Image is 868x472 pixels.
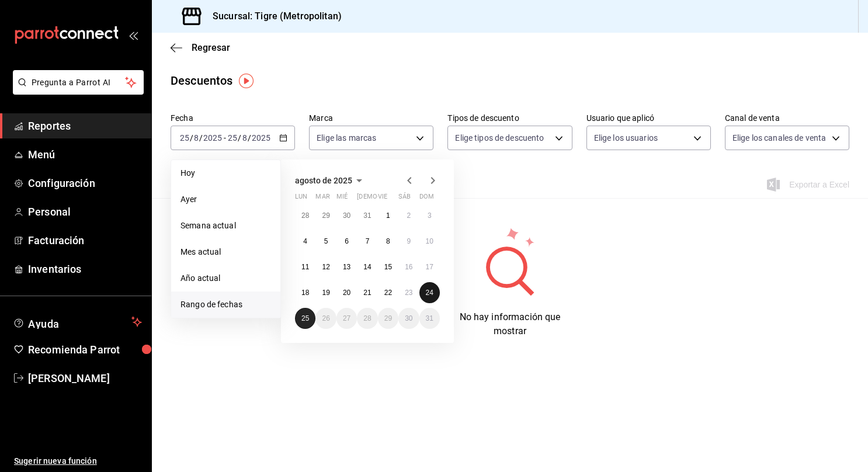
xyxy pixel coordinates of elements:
button: 30 de julio de 2025 [336,205,357,226]
abbr: lunes [295,193,307,205]
abbr: 17 de agosto de 2025 [426,263,433,271]
span: agosto de 2025 [295,176,352,185]
button: agosto de 2025 [295,173,366,188]
button: 3 de agosto de 2025 [419,205,440,226]
button: 30 de agosto de 2025 [398,308,419,329]
img: Tooltip marker [239,74,254,88]
abbr: 6 de agosto de 2025 [345,237,349,245]
abbr: martes [315,193,329,205]
a: Pregunta a Parrot AI [8,85,144,97]
button: 21 de agosto de 2025 [357,282,377,303]
button: 9 de agosto de 2025 [398,231,419,252]
button: 10 de agosto de 2025 [419,231,440,252]
label: Tipos de descuento [447,114,572,122]
abbr: 8 de agosto de 2025 [386,237,390,245]
abbr: viernes [378,193,387,205]
button: 25 de agosto de 2025 [295,308,315,329]
label: Canal de venta [725,114,849,122]
abbr: 31 de julio de 2025 [363,211,371,220]
abbr: 14 de agosto de 2025 [363,263,371,271]
abbr: 2 de agosto de 2025 [407,211,411,220]
button: 16 de agosto de 2025 [398,256,419,277]
button: 13 de agosto de 2025 [336,256,357,277]
abbr: 5 de agosto de 2025 [324,237,328,245]
button: 7 de agosto de 2025 [357,231,377,252]
button: 20 de agosto de 2025 [336,282,357,303]
abbr: 22 de agosto de 2025 [384,289,392,297]
abbr: 12 de agosto de 2025 [322,263,329,271]
abbr: 15 de agosto de 2025 [384,263,392,271]
span: Rango de fechas [180,299,271,311]
input: -- [242,133,248,143]
abbr: 31 de agosto de 2025 [426,314,433,322]
input: -- [227,133,238,143]
button: 4 de agosto de 2025 [295,231,315,252]
abbr: jueves [357,193,426,205]
button: open_drawer_menu [129,30,138,40]
abbr: 11 de agosto de 2025 [301,263,309,271]
input: -- [179,133,190,143]
button: 5 de agosto de 2025 [315,231,336,252]
button: 27 de agosto de 2025 [336,308,357,329]
button: 29 de agosto de 2025 [378,308,398,329]
abbr: 3 de agosto de 2025 [428,211,432,220]
abbr: 26 de agosto de 2025 [322,314,329,322]
abbr: 1 de agosto de 2025 [386,211,390,220]
abbr: 28 de julio de 2025 [301,211,309,220]
abbr: 24 de agosto de 2025 [426,289,433,297]
button: 24 de agosto de 2025 [419,282,440,303]
button: 26 de agosto de 2025 [315,308,336,329]
div: Descuentos [171,72,232,89]
span: [PERSON_NAME] [28,370,142,386]
span: Elige tipos de descuento [455,132,544,144]
input: ---- [251,133,271,143]
label: Usuario que aplicó [586,114,711,122]
span: Elige las marcas [317,132,376,144]
span: Inventarios [28,261,142,277]
abbr: 20 de agosto de 2025 [343,289,350,297]
button: 17 de agosto de 2025 [419,256,440,277]
button: 31 de julio de 2025 [357,205,377,226]
abbr: miércoles [336,193,348,205]
button: 22 de agosto de 2025 [378,282,398,303]
span: Regresar [192,42,230,53]
abbr: 28 de agosto de 2025 [363,314,371,322]
button: 14 de agosto de 2025 [357,256,377,277]
button: 6 de agosto de 2025 [336,231,357,252]
button: 28 de agosto de 2025 [357,308,377,329]
span: / [199,133,203,143]
abbr: 7 de agosto de 2025 [366,237,370,245]
button: 29 de julio de 2025 [315,205,336,226]
abbr: 13 de agosto de 2025 [343,263,350,271]
span: Configuración [28,175,142,191]
button: 15 de agosto de 2025 [378,256,398,277]
abbr: domingo [419,193,434,205]
span: Reportes [28,118,142,134]
span: Menú [28,147,142,162]
label: Marca [309,114,433,122]
button: Regresar [171,42,230,53]
span: Año actual [180,272,271,284]
abbr: 4 de agosto de 2025 [303,237,307,245]
button: 2 de agosto de 2025 [398,205,419,226]
span: Hoy [180,167,271,179]
abbr: 18 de agosto de 2025 [301,289,309,297]
span: Elige los canales de venta [732,132,826,144]
abbr: 9 de agosto de 2025 [407,237,411,245]
abbr: 30 de agosto de 2025 [405,314,412,322]
span: Ayer [180,193,271,206]
span: - [224,133,226,143]
abbr: 27 de agosto de 2025 [343,314,350,322]
span: / [238,133,241,143]
abbr: sábado [398,193,411,205]
button: Pregunta a Parrot AI [13,70,144,95]
button: 18 de agosto de 2025 [295,282,315,303]
label: Fecha [171,114,295,122]
button: 31 de agosto de 2025 [419,308,440,329]
abbr: 10 de agosto de 2025 [426,237,433,245]
button: 12 de agosto de 2025 [315,256,336,277]
abbr: 21 de agosto de 2025 [363,289,371,297]
button: 28 de julio de 2025 [295,205,315,226]
abbr: 29 de julio de 2025 [322,211,329,220]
